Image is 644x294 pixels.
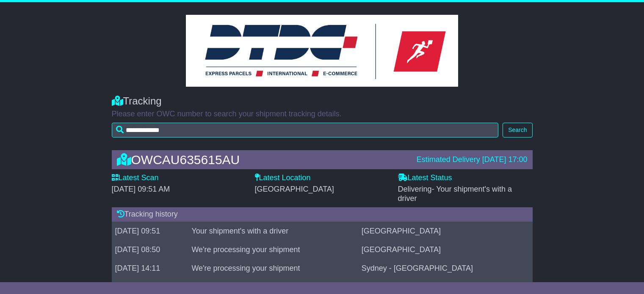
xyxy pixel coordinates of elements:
p: Please enter OWC number to search your shipment tracking details. [112,110,533,119]
label: Latest Scan [112,173,159,183]
td: [GEOGRAPHIC_DATA] [358,222,533,240]
img: Light [186,15,459,87]
div: Estimated Delivery [DATE] 17:00 [417,155,528,165]
span: Delivering [398,185,512,203]
div: OWCAU635615AU [113,153,412,167]
label: Latest Status [398,173,452,183]
div: Tracking [112,95,533,107]
button: Search [503,123,532,137]
span: [DATE] 09:51 AM [112,185,170,193]
span: - Your shipment's with a driver [398,185,512,203]
td: Sydney - [GEOGRAPHIC_DATA] [358,259,533,278]
td: [DATE] 14:11 [112,259,188,278]
td: [DATE] 08:50 [112,240,188,259]
td: [GEOGRAPHIC_DATA] [358,240,533,259]
td: [DATE] 09:51 [112,222,188,240]
label: Latest Location [255,173,311,183]
td: We're processing your shipment [188,259,358,278]
div: Tracking history [112,207,533,222]
span: [GEOGRAPHIC_DATA] [255,185,334,193]
td: We're processing your shipment [188,240,358,259]
td: Your shipment's with a driver [188,222,358,240]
